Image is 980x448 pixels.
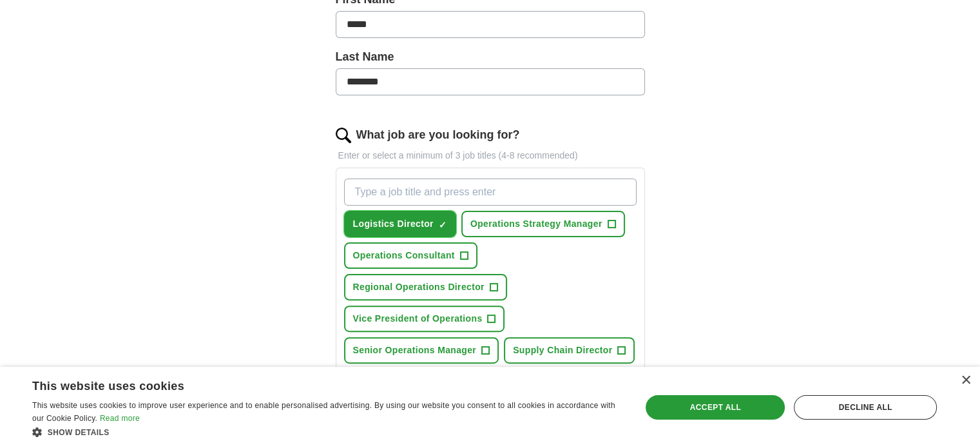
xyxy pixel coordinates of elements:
[32,425,623,438] div: Show details
[353,217,434,231] span: Logistics Director
[336,149,645,162] p: Enter or select a minimum of 3 job titles (4-8 recommended)
[32,401,615,423] span: This website uses cookies to improve user experience and to enable personalised advertising. By u...
[461,211,625,237] button: Operations Strategy Manager
[336,48,645,66] label: Last Name
[961,376,970,385] div: Close
[356,126,520,144] label: What job are you looking for?
[48,428,110,437] span: Show details
[353,344,477,357] span: Senior Operations Manager
[794,395,937,420] div: Decline all
[344,337,499,364] button: Senior Operations Manager
[513,344,612,357] span: Supply Chain Director
[32,375,591,394] div: This website uses cookies
[646,395,785,420] div: Accept all
[344,179,637,206] input: Type a job title and press enter
[344,211,456,237] button: Logistics Director✓
[100,414,140,423] a: Read more, opens a new window
[353,249,455,262] span: Operations Consultant
[353,280,485,294] span: Regional Operations Director
[439,220,447,230] span: ✓
[344,306,505,332] button: Vice President of Operations
[470,217,602,231] span: Operations Strategy Manager
[336,128,351,143] img: search.png
[504,337,635,364] button: Supply Chain Director
[344,242,477,269] button: Operations Consultant
[344,274,507,300] button: Regional Operations Director
[353,312,483,326] span: Vice President of Operations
